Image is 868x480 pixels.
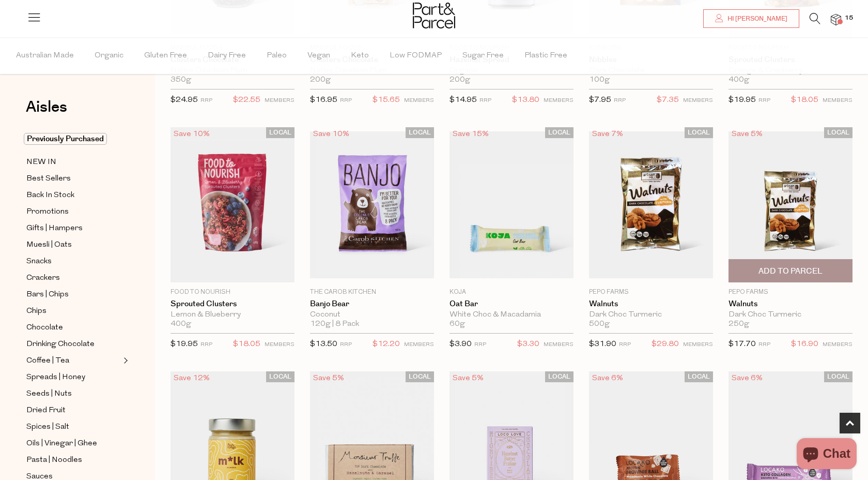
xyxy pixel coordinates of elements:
[200,98,212,103] small: RRP
[24,133,107,145] span: Previously Purchased
[589,76,610,85] span: 100g
[614,98,626,103] small: RRP
[171,310,295,320] div: Lemon & Blueberry
[729,76,749,85] span: 400g
[657,94,679,107] span: $7.35
[26,305,47,318] span: Chips
[462,38,504,74] span: Sugar Free
[26,454,82,467] span: Pasta | Noodles
[171,127,213,141] div: Save 10%
[729,310,853,320] div: Dark Choc Turmeric
[413,3,455,28] img: Part&Parcel
[479,98,491,103] small: RRP
[729,127,766,141] div: Save 5%
[729,320,749,329] span: 250g
[340,98,352,103] small: RRP
[265,342,295,348] small: MEMBERS
[544,342,574,348] small: MEMBERS
[729,259,853,282] button: Add To Parcel
[729,299,853,309] a: Walnuts
[758,266,823,277] span: Add To Parcel
[307,38,330,74] span: Vegan
[517,338,539,351] span: $3.30
[26,173,71,185] span: Best Sellers
[171,299,295,309] a: Sprouted Clusters
[310,340,337,348] span: $13.50
[404,342,434,348] small: MEMBERS
[233,94,260,107] span: $22.55
[26,99,67,125] a: Aisles
[589,340,616,348] span: $31.90
[729,371,766,385] div: Save 6%
[544,98,574,103] small: MEMBERS
[26,272,120,284] a: Crackers
[26,387,120,400] a: Seeds | Nuts
[26,238,120,251] a: Muesli | Oats
[450,76,470,85] span: 200g
[824,371,853,382] span: LOCAL
[589,299,713,309] a: Walnuts
[545,127,574,138] span: LOCAL
[450,288,574,297] p: Koja
[729,340,756,348] span: $17.70
[233,338,260,351] span: $18.05
[703,9,799,28] a: Hi [PERSON_NAME]
[450,320,465,329] span: 60g
[26,438,97,450] span: Oils | Vinegar | Ghee
[310,131,434,278] img: Banjo Bear
[758,98,770,103] small: RRP
[144,38,187,74] span: Gluten Free
[171,371,213,385] div: Save 12%
[26,338,95,351] span: Drinking Chocolate
[26,454,120,467] a: Pasta | Noodles
[683,342,713,348] small: MEMBERS
[26,239,72,251] span: Muesli | Oats
[121,354,128,367] button: Expand/Collapse Coffee | Tea
[171,96,198,104] span: $24.95
[26,256,52,268] span: Snacks
[524,38,567,74] span: Plastic Free
[26,321,120,334] a: Chocolate
[310,96,337,104] span: $16.95
[450,371,487,385] div: Save 5%
[26,206,69,218] span: Promotions
[729,288,853,297] p: Pepo Farms
[351,38,369,74] span: Keto
[310,320,359,329] span: 120g | 8 Pack
[589,127,626,141] div: Save 7%
[450,127,492,141] div: Save 15%
[310,371,347,385] div: Save 5%
[26,371,120,384] a: Spreads | Honey
[26,255,120,268] a: Snacks
[619,342,631,348] small: RRP
[589,320,610,329] span: 500g
[824,127,853,138] span: LOCAL
[266,371,295,382] span: LOCAL
[589,371,626,385] div: Save 6%
[589,310,713,320] div: Dark Choc Turmeric
[26,156,120,169] a: NEW IN
[26,421,69,433] span: Spices | Salt
[26,404,120,417] a: Dried Fruit
[373,338,400,351] span: $12.20
[406,127,434,138] span: LOCAL
[26,133,120,145] a: Previously Purchased
[26,388,72,400] span: Seeds | Nuts
[267,38,287,74] span: Paleo
[450,131,574,278] img: Oat Bar
[171,340,198,348] span: $19.95
[685,127,713,138] span: LOCAL
[683,98,713,103] small: MEMBERS
[26,305,120,318] a: Chips
[171,127,295,282] img: Sprouted Clusters
[450,310,574,320] div: White Choc & Macadamia
[171,76,191,85] span: 350g
[26,338,120,351] a: Drinking Chocolate
[26,437,120,450] a: Oils | Vinegar | Ghee
[26,355,69,367] span: Coffee | Tea
[450,340,472,348] span: $3.90
[200,342,212,348] small: RRP
[26,421,120,433] a: Spices | Salt
[545,371,574,382] span: LOCAL
[26,322,63,334] span: Chocolate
